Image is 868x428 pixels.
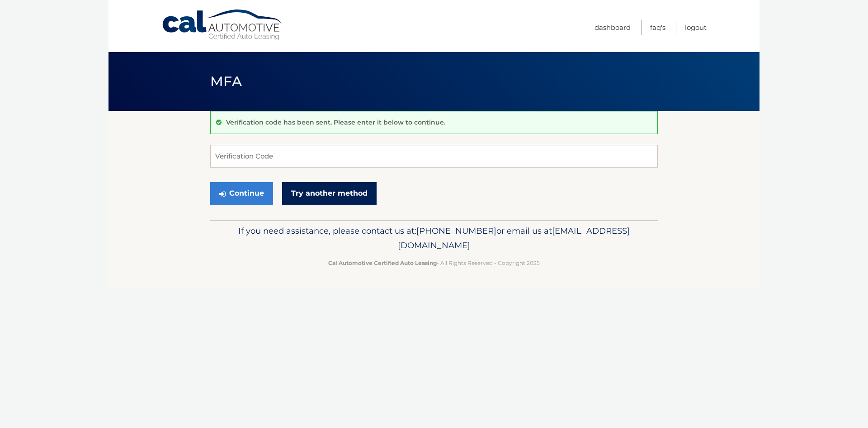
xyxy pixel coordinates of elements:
[594,20,631,35] a: Dashboard
[282,182,377,205] a: Try another method
[216,258,652,268] p: - All Rights Reserved - Copyright 2025
[216,224,652,253] p: If you need assistance, please contact us at: or email us at
[650,20,665,35] a: FAQ's
[685,20,707,35] a: Logout
[328,260,437,266] strong: Cal Automotive Certified Auto Leasing
[210,145,658,168] input: Verification Code
[416,226,496,236] span: [PHONE_NUMBER]
[226,118,445,126] p: Verification code has been sent. Please enter it below to continue.
[210,73,242,90] span: MFA
[161,9,283,41] a: Cal Automotive
[210,182,273,205] button: Continue
[398,226,630,250] span: [EMAIL_ADDRESS][DOMAIN_NAME]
